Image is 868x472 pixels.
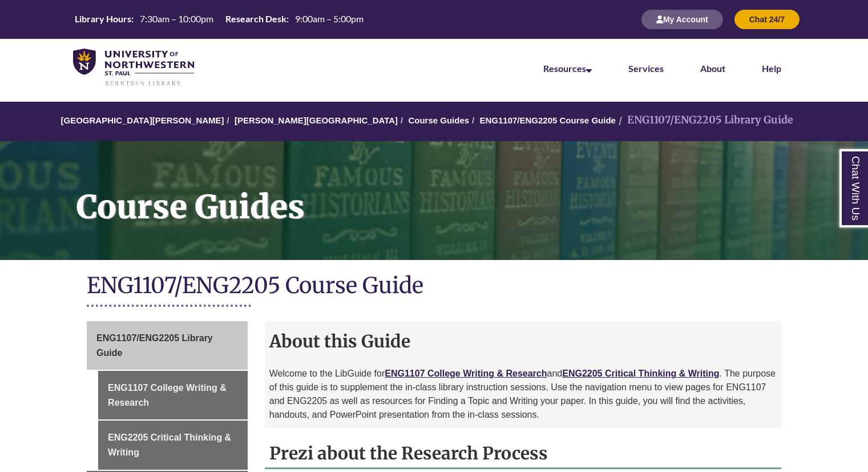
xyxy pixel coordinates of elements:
th: Library Hours: [70,13,135,25]
h2: Prezi about the Research Process [265,439,781,469]
a: About [700,63,725,74]
button: Chat 24/7 [734,10,800,29]
h1: ENG1107/ENG2205 Course Guide [87,271,781,302]
a: [PERSON_NAME][GEOGRAPHIC_DATA] [235,115,398,125]
a: Help [762,63,781,74]
a: Chat 24/7 [734,14,800,24]
a: ENG1107 College Writing & Research [98,371,248,419]
span: 9:00am – 5:00pm [295,13,364,24]
a: My Account [641,14,723,24]
a: Services [628,63,664,74]
img: UNWSP Library Logo [73,49,194,87]
a: ENG1107/ENG2205 Library Guide [87,321,248,370]
table: Hours Today [70,13,368,25]
a: Hours Today [70,13,368,26]
a: ENG1107/ENG2205 Course Guide [479,115,615,125]
a: ENG2205 Critical Thinking & Writing [98,421,248,469]
a: Course Guides [408,115,469,125]
h1: Course Guides [64,141,868,245]
th: Research Desk: [221,13,290,25]
h2: About this Guide [265,327,781,355]
span: ENG1107/ENG2205 Library Guide [96,333,213,358]
button: My Account [641,10,723,29]
li: ENG1107/ENG2205 Library Guide [616,112,793,129]
a: Resources [543,63,592,74]
p: Welcome to the LibGuide for and . The purpose of this guide is to supplement the in-class library... [269,367,777,422]
a: ENG1107 College Writing & Research [385,369,547,378]
span: 7:30am – 10:00pm [140,13,213,24]
a: [GEOGRAPHIC_DATA][PERSON_NAME] [60,115,224,125]
a: ENG2205 Critical Thinking & Writing [562,369,719,378]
